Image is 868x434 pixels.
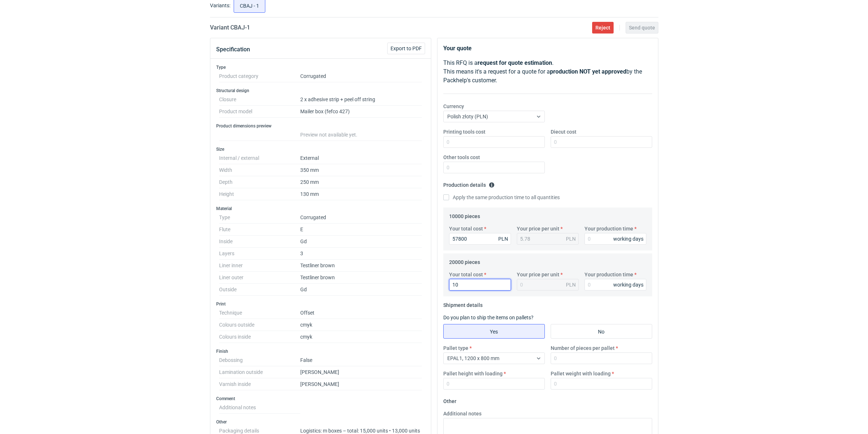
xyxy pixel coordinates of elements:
[449,233,511,245] input: 0
[443,378,545,390] input: 0
[551,324,652,339] label: No
[219,188,300,200] dt: Height
[449,210,480,219] legend: 10000 pieces
[443,59,652,85] p: This RFQ is a . This means it's a request for a quote for a by the Packhelp's customer.
[216,206,425,212] h3: Material
[443,154,480,161] label: Other tools cost
[216,64,425,70] h3: Type
[550,68,626,75] strong: production NOT yet approved
[443,344,468,352] label: Pallet type
[219,260,300,272] dt: Liner inner
[443,179,495,188] legend: Production details
[300,378,422,390] dd: [PERSON_NAME]
[300,176,422,188] dd: 250 mm
[613,235,643,242] div: working days
[443,315,534,320] label: Do you plan to ship the items on pallets?
[216,123,425,129] h3: Product dimensions preview
[629,25,655,30] span: Send quote
[219,70,300,82] dt: Product category
[447,355,499,361] span: EPAL1, 1200 x 800 mm
[216,419,425,425] h3: Other
[300,366,422,378] dd: [PERSON_NAME]
[210,2,230,9] label: Variants:
[443,162,545,173] input: 0
[443,370,503,377] label: Pallet height with loading
[219,284,300,296] dt: Outside
[216,396,425,402] h3: Comment
[387,43,425,54] button: Export to PDF
[300,319,422,331] dd: cmyk
[300,331,422,343] dd: cmyk
[613,281,643,288] div: working days
[551,378,652,390] input: 0
[551,136,652,148] input: 0
[300,212,422,224] dd: Corrugated
[517,225,559,232] label: Your price per unit
[443,324,545,339] label: Yes
[300,152,422,164] dd: External
[300,307,422,319] dd: Offset
[443,128,485,135] label: Printing tools cost
[300,188,422,200] dd: 130 mm
[219,236,300,248] dt: Inside
[219,164,300,176] dt: Width
[449,271,483,278] label: Your total cost
[216,301,425,307] h3: Print
[300,248,422,260] dd: 3
[477,59,552,66] strong: request for quote estimation
[595,25,610,30] span: Reject
[210,23,250,32] h2: Variant CBAJ - 1
[517,271,559,278] label: Your price per unit
[551,128,576,135] label: Diecut cost
[449,256,480,265] legend: 20000 pieces
[443,45,472,52] strong: Your quote
[216,88,425,94] h3: Structural design
[219,378,300,390] dt: Varnish inside
[443,395,456,404] legend: Other
[219,212,300,224] dt: Type
[216,146,425,152] h3: Size
[219,248,300,260] dt: Layers
[216,348,425,354] h3: Finish
[498,235,508,242] div: PLN
[447,114,488,119] span: Polish złoty (PLN)
[443,194,560,201] label: Apply the same production time to all quantities
[219,331,300,343] dt: Colours inside
[300,272,422,284] dd: Testliner brown
[566,281,576,288] div: PLN
[219,176,300,188] dt: Depth
[391,46,422,51] span: Export to PDF
[219,366,300,378] dt: Lamination outside
[626,22,658,33] button: Send quote
[551,370,611,377] label: Pallet weight with loading
[219,307,300,319] dt: Technique
[584,271,633,278] label: Your production time
[592,22,614,33] button: Reject
[300,132,357,138] span: Preview not available yet.
[300,260,422,272] dd: Testliner brown
[300,94,422,106] dd: 2 x adhesive strip + peel off string
[219,272,300,284] dt: Liner outer
[449,225,483,232] label: Your total cost
[219,319,300,331] dt: Colours outside
[219,402,300,414] dt: Additional notes
[584,225,633,232] label: Your production time
[219,106,300,118] dt: Product model
[584,279,646,291] input: 0
[300,236,422,248] dd: Gd
[300,164,422,176] dd: 350 mm
[584,233,646,245] input: 0
[219,94,300,106] dt: Closure
[551,344,615,352] label: Number of pieces per pallet
[300,224,422,236] dd: E
[443,103,464,110] label: Currency
[219,354,300,366] dt: Debossing
[449,279,511,291] input: 0
[300,106,422,118] dd: Mailer box (fefco 427)
[443,136,545,148] input: 0
[216,41,250,58] button: Specification
[300,354,422,366] dd: False
[300,284,422,296] dd: Gd
[219,152,300,164] dt: Internal / external
[300,70,422,82] dd: Corrugated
